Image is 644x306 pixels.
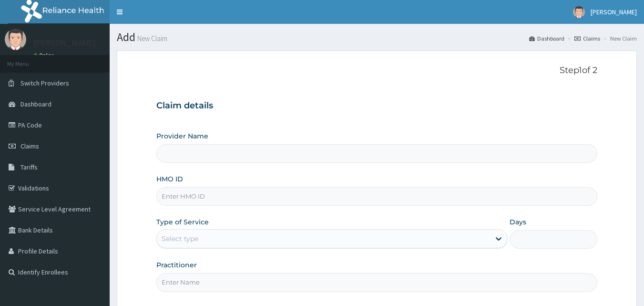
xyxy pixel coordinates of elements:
[117,31,637,43] h1: Add
[5,29,26,50] img: User Image
[33,39,96,47] p: [PERSON_NAME]
[156,217,209,227] label: Type of Service
[156,101,598,111] h3: Claim details
[601,34,637,42] li: New Claim
[156,65,598,76] p: Step 1 of 2
[591,8,637,16] span: [PERSON_NAME]
[156,174,183,184] label: HMO ID
[20,100,51,108] span: Dashboard
[156,131,208,141] label: Provider Name
[510,217,526,227] label: Days
[20,142,39,150] span: Claims
[20,163,38,171] span: Tariffs
[156,260,197,270] label: Practitioner
[574,34,600,42] a: Claims
[162,234,198,243] div: Select type
[33,52,56,59] a: Online
[156,273,598,292] input: Enter Name
[529,34,564,42] a: Dashboard
[573,6,585,18] img: User Image
[135,35,167,42] small: New Claim
[20,79,69,87] span: Switch Providers
[156,187,598,206] input: Enter HMO ID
